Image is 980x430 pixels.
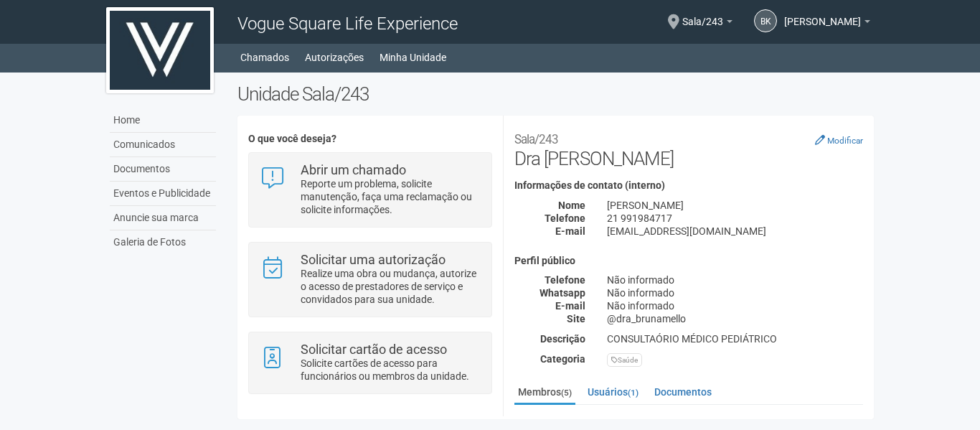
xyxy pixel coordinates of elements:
[514,132,558,146] small: Sala/243
[596,225,874,238] div: [EMAIL_ADDRESS][DOMAIN_NAME]
[555,300,585,312] strong: E-mail
[827,136,863,146] small: Modificar
[567,313,585,324] strong: Site
[682,18,732,29] a: Sala/243
[596,299,874,312] div: Não informado
[260,164,480,216] a: Abrir um chamado Reporte um problema, solicite manutenção, faça uma reclamação ou solicite inform...
[628,388,639,398] small: (1)
[237,83,874,105] h2: Unidade Sala/243
[110,182,216,206] a: Eventos e Publicidade
[106,7,214,93] img: logo.jpg
[514,126,863,169] h2: Dra [PERSON_NAME]
[301,267,481,306] p: Realize uma obra ou mudança, autorize o acesso de prestadores de serviço e convidados para sua un...
[110,206,216,230] a: Anuncie sua marca
[248,134,491,144] h4: O que você deseja?
[596,199,874,212] div: [PERSON_NAME]
[301,252,446,267] strong: Solicitar uma autorização
[558,200,585,211] strong: Nome
[110,108,216,133] a: Home
[110,230,216,254] a: Galeria de Fotos
[260,253,480,306] a: Solicitar uma autorização Realize uma obra ou mudança, autorize o acesso de prestadores de serviç...
[237,14,458,34] span: Vogue Square Life Experience
[596,286,874,299] div: Não informado
[651,381,715,403] a: Documentos
[301,357,481,383] p: Solicite cartões de acesso para funcionários ou membros da unidade.
[545,274,585,286] strong: Telefone
[815,134,863,146] a: Modificar
[555,225,585,237] strong: E-mail
[561,388,572,398] small: (5)
[110,133,216,157] a: Comunicados
[540,353,585,365] strong: Categoria
[596,312,874,325] div: @dra_brunamello
[305,47,364,67] a: Autorizações
[540,287,585,299] strong: Whatsapp
[260,343,480,383] a: Solicitar cartão de acesso Solicite cartões de acesso para funcionários ou membros da unidade.
[301,162,406,177] strong: Abrir um chamado
[596,212,874,225] div: 21 991984717
[380,47,446,67] a: Minha Unidade
[514,381,575,405] a: Membros(5)
[596,332,874,345] div: CONSULTAÓRIO MÉDICO PEDIÁTRICO
[607,353,642,367] div: Saúde
[514,180,863,191] h4: Informações de contato (interno)
[514,416,863,429] strong: Membros
[545,212,585,224] strong: Telefone
[301,342,447,357] strong: Solicitar cartão de acesso
[784,2,861,27] span: Bruna Kabbaz de Mello Vieira
[540,333,585,345] strong: Descrição
[584,381,642,403] a: Usuários(1)
[301,177,481,216] p: Reporte um problema, solicite manutenção, faça uma reclamação ou solicite informações.
[514,256,863,266] h4: Perfil público
[784,18,870,29] a: [PERSON_NAME]
[110,157,216,182] a: Documentos
[682,2,723,27] span: Sala/243
[596,274,874,286] div: Não informado
[240,47,289,67] a: Chamados
[754,9,777,32] a: BK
